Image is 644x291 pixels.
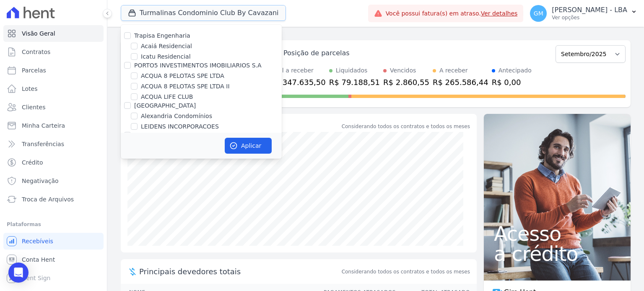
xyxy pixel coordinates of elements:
[494,224,621,244] span: Acesso
[383,77,429,88] div: R$ 2.860,55
[7,219,100,229] div: Plataformas
[22,237,53,245] span: Recebíveis
[134,32,190,39] label: Trapisa Engenharia
[3,62,104,79] a: Parcelas
[499,66,532,75] div: Antecipado
[3,251,104,268] a: Conta Hent
[329,77,380,88] div: R$ 79.188,51
[8,263,29,283] div: Open Intercom Messenger
[3,233,104,250] a: Recebíveis
[3,44,104,60] a: Contratos
[134,132,185,139] label: Graal Engenharia
[141,82,230,91] label: ACQUA 8 PELOTAS SPE LTDA II
[342,123,470,130] div: Considerando todos os contratos e todos os meses
[22,158,43,167] span: Crédito
[141,42,192,51] label: Acaiá Residencial
[3,191,104,208] a: Troca de Arquivos
[270,77,326,88] div: R$ 347.635,50
[481,10,518,17] a: Ver detalhes
[134,62,262,69] label: PORTO5 INVESTIMENTOS IMOBILIARIOS S.A
[22,140,64,148] span: Transferências
[552,6,627,14] p: [PERSON_NAME] - LBA
[3,154,104,171] a: Crédito
[141,93,193,101] label: ACQUA LIFE CLUB
[270,66,326,75] div: Total a receber
[22,121,65,130] span: Minha Carteira
[3,173,104,189] a: Negativação
[3,25,104,42] a: Visão Geral
[390,66,416,75] div: Vencidos
[3,136,104,152] a: Transferências
[22,29,55,38] span: Visão Geral
[342,268,470,276] span: Considerando todos os contratos e todos os meses
[336,66,368,75] div: Liquidados
[141,52,191,61] label: Icatu Residencial
[139,266,340,277] span: Principais devedores totais
[433,77,488,88] div: R$ 265.586,44
[534,10,543,16] span: GM
[3,117,104,134] a: Minha Carteira
[386,9,518,18] span: Você possui fatura(s) em atraso.
[22,195,74,203] span: Troca de Arquivos
[492,77,532,88] div: R$ 0,00
[3,99,104,116] a: Clientes
[141,72,224,80] label: ACQUA 8 PELOTAS SPE LTDA
[523,2,644,25] button: GM [PERSON_NAME] - LBA Ver opções
[225,138,272,154] button: Aplicar
[22,103,45,111] span: Clientes
[141,122,219,131] label: LEIDENS INCORPORACOES
[3,80,104,97] a: Lotes
[22,66,46,75] span: Parcelas
[22,177,59,185] span: Negativação
[22,85,38,93] span: Lotes
[283,48,350,58] div: Posição de parcelas
[121,5,286,21] button: Turmalinas Condominio Club By Cavazani
[552,14,627,21] p: Ver opções
[22,48,50,56] span: Contratos
[22,255,55,264] span: Conta Hent
[439,66,468,75] div: A receber
[494,244,621,264] span: a crédito
[141,112,212,121] label: Alexandria Condomínios
[134,102,196,109] label: [GEOGRAPHIC_DATA]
